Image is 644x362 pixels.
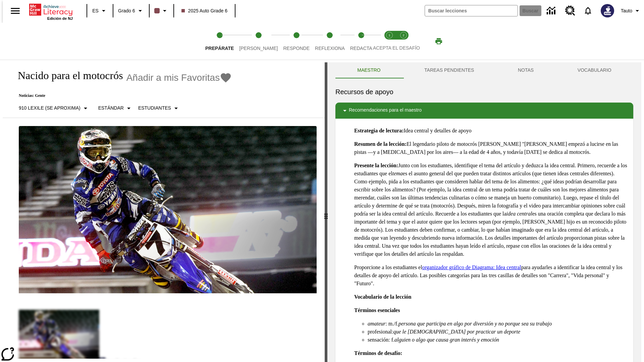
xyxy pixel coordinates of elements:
span: Añadir a mis Favoritas [126,72,220,83]
div: activity [327,62,641,362]
button: Escoja un nuevo avatar [597,2,618,19]
strong: Estrategia de lectura: [354,128,404,133]
p: Idea central y detalles de apoyo [354,127,628,135]
button: Acepta el desafío lee step 1 of 2 [380,23,399,60]
a: organizador gráfico de Diagrama: Idea central [422,264,521,270]
span: Redacta [350,46,372,51]
button: TAREAS PENDIENTES [402,62,496,78]
p: Estudiantes [138,105,171,112]
em: que le [DEMOGRAPHIC_DATA] por practicar un deporte [393,329,520,335]
img: El corredor de motocrós James Stewart vuela por los aires en su motocicleta de montaña [19,126,317,294]
strong: Presente la lección: [354,163,398,168]
span: Tauto [621,7,632,14]
span: Prepárate [205,46,234,51]
strong: Resumen de la lección: [354,141,407,147]
em: persona que participa en algo por diversión y no porque sea su trabajo [398,321,552,326]
button: Imprimir [428,35,449,47]
button: Seleccione Lexile, 910 Lexile (Se aproxima) [16,102,92,114]
button: Maestro [335,62,402,78]
strong: Términos de desafío: [354,350,402,356]
button: Seleccionar estudiante [136,102,183,114]
div: Pulsa la tecla de intro o la barra espaciadora y luego presiona las flechas de derecha e izquierd... [325,62,327,362]
p: El legendario piloto de motocrós [PERSON_NAME] "[PERSON_NAME] empezó a lucirse en las pistas —y a... [354,140,628,156]
button: NOTAS [496,62,556,78]
strong: Términos esenciales [354,307,400,313]
div: Instructional Panel Tabs [335,62,633,78]
div: Recomendaciones para el maestro [335,103,633,119]
a: Notificaciones [579,2,597,19]
button: Redacta step 5 of 5 [345,23,378,60]
span: Edición de NJ [47,16,73,20]
span: Grado 6 [118,7,135,14]
button: Tipo de apoyo, Estándar [96,102,136,114]
span: ES [92,7,99,14]
strong: Vocabulario de la lección [354,294,412,300]
span: Responde [283,46,310,51]
p: Estándar [98,105,124,112]
em: alguien o algo que causa gran interés y emoción [394,337,499,343]
input: Buscar campo [425,5,518,16]
p: Junto con los estudiantes, identifique el tema del artículo y deduzca la idea central. Primero, r... [354,162,628,258]
button: Prepárate step 1 of 5 [200,23,239,60]
span: 2025 Auto Grade 6 [181,7,228,14]
button: Lenguaje: ES, Selecciona un idioma [89,5,111,17]
span: [PERSON_NAME] [239,46,278,51]
p: Noticias: Gente [11,93,232,98]
button: Reflexiona step 4 of 5 [310,23,350,60]
button: Abrir el menú lateral [5,1,25,21]
button: Acepta el desafío contesta step 2 of 2 [394,23,413,60]
h1: Nacido para el motocrós [11,69,123,82]
button: Lee step 2 of 5 [234,23,283,60]
span: ACEPTA EL DESAFÍO [373,45,420,51]
p: Proporcione a los estudiantes el para ayudarles a identificar la idea central y los detalles de a... [354,263,628,288]
button: VOCABULARIO [555,62,633,78]
p: Recomendaciones para el maestro [349,107,422,115]
button: Grado: Grado 6, Elige un grado [115,5,147,17]
em: tema [392,171,403,176]
em: amateur [368,321,385,326]
a: Centro de información [543,2,561,20]
button: Responde step 3 of 5 [278,23,315,60]
div: Portada [29,2,73,20]
button: El color de la clase es café oscuro. Cambiar el color de la clase. [152,5,171,17]
p: 910 Lexile (Se aproxima) [19,105,80,112]
a: Centro de recursos, Se abrirá en una pestaña nueva. [561,2,579,20]
text: 2 [402,34,404,37]
li: : m./f. [368,320,628,328]
li: sensación: f. [368,336,628,344]
text: 1 [388,34,390,37]
button: Añadir a mis Favoritas - Nacido para el motocrós [126,72,232,83]
button: Perfil/Configuración [618,5,644,17]
em: idea central [506,211,532,217]
img: Avatar [601,4,614,17]
div: reading [3,62,325,359]
li: profesional: [368,328,628,336]
h6: Recursos de apoyo [335,86,633,97]
span: Reflexiona [315,46,345,51]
